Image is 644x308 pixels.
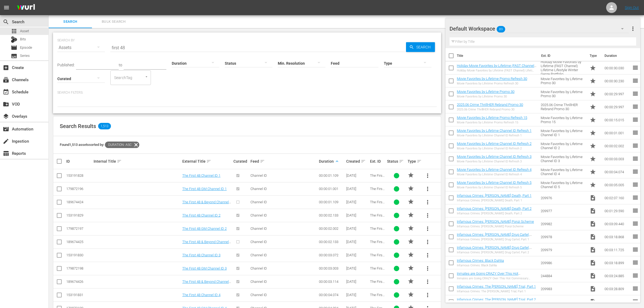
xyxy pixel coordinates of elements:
span: sort [206,159,211,164]
div: Infamous Crimes: Black Dahlia [457,264,504,267]
div: Infamous Crimes: [PERSON_NAME] Drug Cartel, Part 2 [457,251,536,254]
span: menu [3,4,10,11]
span: reorder [632,194,639,201]
td: 00:00:30.030 [602,61,632,74]
a: Holiday Movie Favorites by Lifetime (FAST Channel) Lifetime Lifestyle Winter Genre Portfolio [457,64,536,72]
a: Movie Favorites by Lifetime Channel ID Refresh 5 [457,181,531,185]
span: Promo [590,156,596,162]
td: 00:00:30.230 [602,74,632,87]
div: 00:00:02.002 [319,227,345,231]
td: 00:03:24.885 [602,269,632,282]
td: 209983 [539,282,587,295]
div: Movie Favorites by Lifetime Channel ID Refresh 5 [457,186,531,189]
span: Channels [3,77,9,83]
span: reorder [632,259,639,266]
span: PROMO [408,172,414,178]
span: Search [52,19,89,25]
span: Bits [20,37,26,42]
span: reorder [632,103,639,110]
span: Channel ID [250,293,267,297]
span: more_vert [424,212,431,219]
span: reorder [632,298,639,305]
button: more_vert [421,196,434,209]
div: 00:00:01.109 [319,200,345,204]
button: more_vert [421,275,434,288]
span: reorder [632,155,639,162]
button: more_vert [421,289,434,302]
a: The First 48 GM Channel ID 2 [182,227,227,231]
td: Movie Favorites by Lifetime Promo 15 [539,113,587,126]
span: Asset [11,28,17,34]
span: more_vert [424,252,431,258]
td: Movie Favorites by Lifetime Channel ID 4 [539,165,587,178]
div: [DATE] [346,293,368,297]
span: reorder [632,272,639,279]
span: Found 1,513 assets sorted by: [60,143,139,147]
span: PROMO [408,212,414,218]
td: Movie Favorites by Lifetime Channel ID 5 [539,178,587,191]
td: 00:00:05.005 [602,178,632,191]
span: Video [590,247,596,253]
div: 00:00:02.133 [319,213,345,217]
div: Default Workspace [450,21,629,36]
a: The First 48 Channel ID 3 [182,253,220,257]
span: sort [117,159,122,164]
span: Channel ID [250,187,267,191]
div: Type [408,158,420,165]
div: Infamous Crimes: [PERSON_NAME] Death, Part 1 [457,199,531,202]
span: reorder [632,220,639,227]
div: [DATE] [346,213,368,217]
span: 1,513 [98,123,111,129]
span: PROMO [408,238,414,245]
td: 209978 [539,230,587,243]
span: more_vert [424,278,431,285]
span: VOD [3,101,9,107]
span: The First 48 Channel ID 1 [370,173,385,190]
span: Search [414,42,435,52]
span: 89 [497,24,505,35]
span: reorder [632,116,639,123]
span: Bulk Search [95,19,132,25]
span: PROMO [408,225,414,231]
div: Feed [250,158,317,165]
div: 189674426 [66,280,92,284]
span: Promo [590,104,596,110]
a: Movie Favorites by Lifetime Promo Refresh 15 [457,116,527,120]
td: 00:00:04.074 [602,165,632,178]
a: Inmates are Going CRAZY Over This Hot Commissary Commodity [457,271,520,280]
a: The First 48 Channel ID 4 [182,293,220,297]
span: more_vert [424,225,431,232]
span: more_vert [424,292,431,298]
div: 153191831 [66,293,92,297]
td: 00:00:03.003 [602,152,632,165]
span: reorder [632,90,639,97]
span: Channel ID [250,266,267,270]
a: Movie Favorites by Lifetime Channel ID Refresh 2 [457,142,531,146]
div: Movie Favorites by Lifetime Channel ID Refresh 2 [457,147,531,150]
span: reorder [632,285,639,292]
span: reorder [632,64,639,71]
div: Infamous Crimes: [PERSON_NAME] Death, Part 2 [457,212,531,215]
div: 179872196 [66,187,92,191]
button: Search [406,42,435,52]
td: Movie Favorites by Lifetime Promo 30 [539,87,587,100]
div: 189674424 [66,200,92,204]
a: Infamous Crimes: The [PERSON_NAME] Trial, Part 1 [457,284,536,289]
span: reorder [632,246,639,253]
div: Inmates are Going CRAZY Over This Hot Commissary Commodity [457,277,536,280]
span: sort [361,159,366,164]
div: [DATE] [346,266,368,270]
span: PROMO [408,251,414,258]
a: Infamous Crimes: [PERSON_NAME] Death, Part 1 [457,194,531,198]
span: Automation [3,126,9,132]
a: Sign Out [625,5,639,10]
div: 2025.06 Crime ThrillHER Rebrand Promo 30 [457,108,523,111]
span: PROMO [408,185,414,192]
span: sort [399,159,404,164]
a: The First 48 Channel ID 1 [182,173,220,178]
a: The First 48 & Beyond Channel ID 2 [182,240,231,248]
td: 2025.06 Crime ThrillHER Rebrand Promo 30 [539,100,587,113]
span: The First 48 (General Market) by A&E Channel ID 3 [370,266,385,295]
td: 00:03:18.868 [602,230,632,243]
span: Promo [590,65,596,71]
